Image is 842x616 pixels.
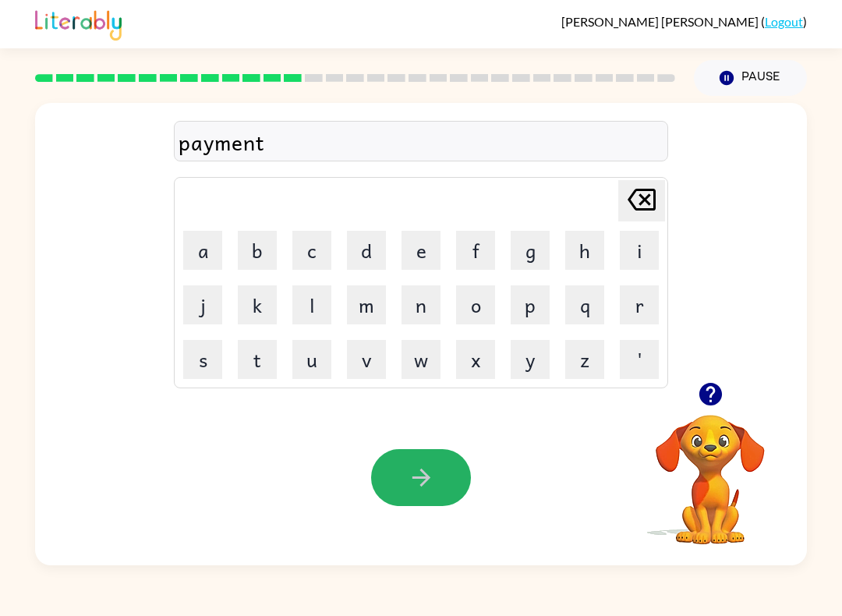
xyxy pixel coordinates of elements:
[620,231,659,270] button: i
[565,340,604,379] button: z
[561,14,807,29] div: ( )
[402,231,440,270] button: e
[292,340,331,379] button: u
[292,285,331,324] button: l
[347,285,386,324] button: m
[765,14,803,29] a: Logout
[402,340,440,379] button: w
[179,126,663,158] div: payment
[511,340,550,379] button: y
[565,231,604,270] button: h
[183,340,222,379] button: s
[238,340,277,379] button: t
[456,285,495,324] button: o
[347,231,386,270] button: d
[565,285,604,324] button: q
[694,60,807,96] button: Pause
[183,285,222,324] button: j
[632,391,788,547] video: Your browser must support playing .mp4 files to use Literably. Please try using another browser.
[620,340,659,379] button: '
[347,340,386,379] button: v
[511,285,550,324] button: p
[292,231,331,270] button: c
[238,231,277,270] button: b
[35,6,122,41] img: Literably
[183,231,222,270] button: a
[620,285,659,324] button: r
[511,231,550,270] button: g
[561,14,761,29] span: [PERSON_NAME] [PERSON_NAME]
[402,285,440,324] button: n
[456,231,495,270] button: f
[238,285,277,324] button: k
[456,340,495,379] button: x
